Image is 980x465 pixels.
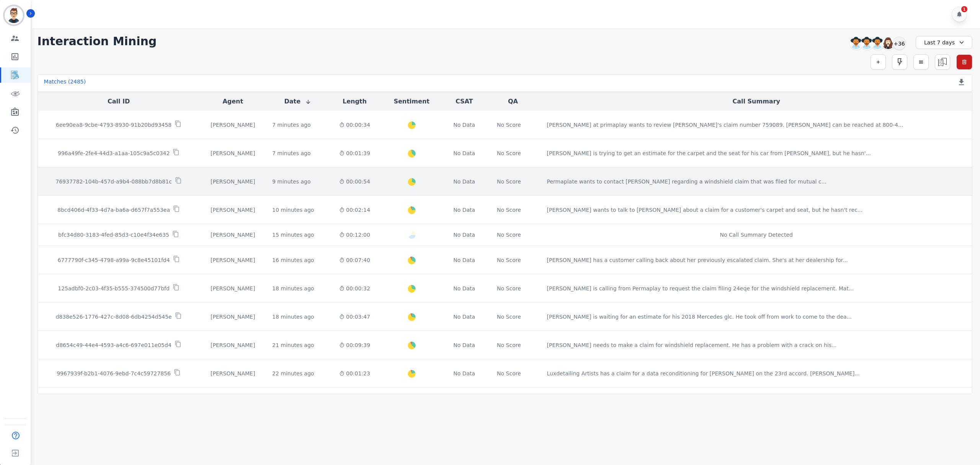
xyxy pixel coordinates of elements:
[547,178,826,185] div: Permaplate wants to contact [PERSON_NAME] regarding a windshield claim that was filed for mutual ...
[449,341,479,349] div: No Data
[508,97,518,106] button: QA
[272,370,314,377] div: 22 minutes ago
[497,178,521,185] div: No Score
[272,341,314,349] div: 21 minutes ago
[56,121,171,129] p: 6ee90ea8-9cbe-4793-8930-91b20bd93458
[38,34,157,48] h1: Interaction Mining
[497,149,521,157] div: No Score
[206,206,260,214] div: [PERSON_NAME]
[449,121,479,129] div: No Data
[497,256,521,264] div: No Score
[335,256,374,264] div: 00:07:40
[58,231,169,239] p: bfc34d80-3183-4fed-85d3-c10e4f34e635
[497,285,521,292] div: No Score
[916,36,972,49] div: Last 7 days
[108,97,130,106] button: Call ID
[222,97,243,106] button: Agent
[335,121,374,129] div: 00:00:34
[206,341,260,349] div: [PERSON_NAME]
[335,231,374,239] div: 00:12:00
[272,206,314,214] div: 10 minutes ago
[497,121,521,129] div: No Score
[56,313,171,321] p: d838e526-1776-427c-8d08-6db4254d545e
[547,341,837,349] div: [PERSON_NAME] needs to make a claim for windshield replacement. He has a problem with a crack on ...
[547,206,863,214] div: [PERSON_NAME] wants to talk to [PERSON_NAME] about a claim for a customer's carpet and seat, but ...
[272,231,314,239] div: 15 minutes ago
[449,256,479,264] div: No Data
[335,341,374,349] div: 00:09:39
[449,231,479,239] div: No Data
[272,256,314,264] div: 16 minutes ago
[57,370,171,377] p: 9967939f-b2b1-4076-9ebd-7c4c59727856
[335,370,374,377] div: 00:01:23
[394,97,429,106] button: Sentiment
[206,121,260,129] div: [PERSON_NAME]
[497,206,521,214] div: No Score
[547,231,966,239] div: No Call Summary Detected
[272,285,314,292] div: 18 minutes ago
[449,313,479,321] div: No Data
[449,370,479,377] div: No Data
[272,149,311,157] div: 7 minutes ago
[547,121,903,129] div: [PERSON_NAME] at primaplay wants to review [PERSON_NAME]'s claim number 759089. [PERSON_NAME] can...
[456,97,473,106] button: CSAT
[547,313,852,321] div: [PERSON_NAME] is waiting for an estimate for his 2018 Mercedes glc. He took off from work to come...
[449,149,479,157] div: No Data
[284,97,311,106] button: Date
[449,206,479,214] div: No Data
[58,285,170,292] p: 125adbf0-2c03-4f35-b555-374500d77bfd
[5,6,23,25] img: Bordered avatar
[206,370,260,377] div: [PERSON_NAME]
[343,97,367,106] button: Length
[272,178,311,185] div: 9 minutes ago
[206,149,260,157] div: [PERSON_NAME]
[449,178,479,185] div: No Data
[58,149,170,157] p: 996a49fe-2fe4-44d3-a1aa-105c9a5c0342
[57,206,170,214] p: 8bcd406d-4f33-4d7a-ba6a-d657f7a553ea
[44,78,86,88] div: Matches ( 2485 )
[449,285,479,292] div: No Data
[335,313,374,321] div: 00:03:47
[547,285,854,292] div: [PERSON_NAME] is calling from Permaplay to request the claim filing 24eqe for the windshield repl...
[206,285,260,292] div: [PERSON_NAME]
[206,231,260,239] div: [PERSON_NAME]
[497,341,521,349] div: No Score
[56,341,171,349] p: d8654c49-44e4-4593-a4c6-697e011e05d4
[335,285,374,292] div: 00:00:32
[497,231,521,239] div: No Score
[961,6,967,12] div: 1
[547,149,871,157] div: [PERSON_NAME] is trying to get an estimate for the carpet and the seat for his car from [PERSON_N...
[335,206,374,214] div: 00:02:14
[272,313,314,321] div: 18 minutes ago
[206,313,260,321] div: [PERSON_NAME]
[547,256,848,264] div: [PERSON_NAME] has a customer calling back about her previously escalated claim. She's at her deal...
[893,37,906,50] div: +36
[497,370,521,377] div: No Score
[57,256,170,264] p: 6777790f-c345-4798-a99a-9c8e45101fd4
[547,370,860,377] div: Luxdetailing Artists has a claim for a data reconditioning for [PERSON_NAME] on the 23rd accord. ...
[335,178,374,185] div: 00:00:54
[206,256,260,264] div: [PERSON_NAME]
[497,313,521,321] div: No Score
[335,149,374,157] div: 00:01:39
[206,178,260,185] div: [PERSON_NAME]
[272,121,311,129] div: 7 minutes ago
[56,178,172,185] p: 76937782-104b-457d-a9b4-088bb7d8b81c
[733,97,780,106] button: Call Summary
